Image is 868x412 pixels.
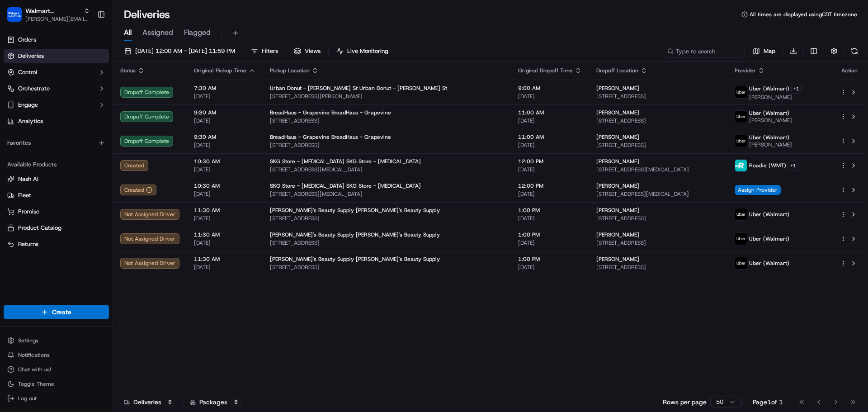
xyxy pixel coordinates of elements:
span: BreadHaus - Grapevine BreadHaus - Grapevine [270,109,391,116]
div: We're available if you need us! [41,95,124,103]
button: Live Monitoring [332,45,392,57]
span: Views [305,47,321,55]
span: Assigned [142,27,173,38]
span: [DATE] [194,142,255,149]
span: [PERSON_NAME] [596,182,639,189]
span: [STREET_ADDRESS] [270,239,504,246]
span: [DATE] [194,117,255,124]
span: Status [120,67,136,74]
button: Toggle Theme [4,378,109,390]
span: 9:30 AM [194,109,255,116]
button: Refresh [848,45,861,57]
img: uber-new-logo.jpeg [735,86,747,98]
span: Analytics [18,117,43,125]
span: Uber (Walmart) [749,85,789,92]
span: Engage [18,101,38,109]
a: Promise [7,208,105,216]
span: Pylon [90,224,109,231]
span: [DATE] [518,117,582,124]
span: 9:30 AM [194,133,255,141]
span: 1:00 PM [518,231,582,238]
a: Analytics [4,114,109,128]
span: Pickup Location [270,67,310,74]
button: +1 [791,84,802,94]
span: Roadie (WMT) [749,162,786,169]
a: Orders [4,33,109,47]
div: 📗 [9,203,16,210]
img: uber-new-logo.jpeg [735,111,747,123]
span: [DATE] 12:00 AM - [DATE] 11:59 PM [135,47,235,55]
button: Orchestrate [4,81,109,96]
img: roadie-logo-v2.jpg [735,160,747,171]
div: 8 [165,398,175,406]
span: [STREET_ADDRESS] [596,264,721,271]
img: Mithun Menezes [9,156,24,170]
button: [PERSON_NAME][EMAIL_ADDRESS][DOMAIN_NAME] [25,15,90,23]
button: Start new chat [154,89,165,100]
span: Uber (Walmart) [749,260,789,267]
span: [PERSON_NAME] [596,158,639,165]
span: 12:00 PM [518,158,582,165]
input: Got a question? Start typing here... [24,58,163,68]
a: 💻API Documentation [73,199,149,215]
p: Welcome 👋 [9,36,165,51]
span: Returns [18,240,38,248]
div: Start new chat [41,86,148,95]
span: Map [764,47,775,55]
span: • [75,165,78,172]
div: Action [840,67,859,74]
div: 💻 [76,203,84,210]
span: [DATE] [194,264,255,271]
button: Nash AI [4,172,109,186]
span: [DATE] [518,166,582,173]
span: • [75,140,78,147]
span: 11:30 AM [194,256,255,263]
span: [STREET_ADDRESS][PERSON_NAME] [270,93,504,100]
span: 9:00 AM [518,85,582,92]
span: [STREET_ADDRESS][MEDICAL_DATA] [270,190,504,198]
span: [DATE] [80,165,99,172]
button: Engage [4,98,109,112]
span: 11:00 AM [518,133,582,141]
span: Assign Provider [735,185,781,195]
img: Walmart LocalFinds [7,7,22,22]
span: Filters [262,47,278,55]
button: Walmart LocalFinds [25,6,80,15]
span: 1:00 PM [518,207,582,214]
span: [DATE] [194,239,255,246]
span: SKG Store - [MEDICAL_DATA] SKG Store - [MEDICAL_DATA] [270,158,421,165]
span: [STREET_ADDRESS] [596,117,721,124]
span: [PERSON_NAME] [596,109,639,116]
span: Knowledge Base [18,202,69,211]
span: Uber (Walmart) [749,134,789,141]
div: Packages [190,398,241,407]
span: Urban Donut - [PERSON_NAME] St Urban Donut - [PERSON_NAME] St [270,85,447,92]
span: [DATE] [194,93,255,100]
span: [DATE] [518,142,582,149]
img: Nash [9,9,27,27]
div: Past conversations [9,118,61,125]
span: [DATE] [518,264,582,271]
span: [STREET_ADDRESS] [270,142,504,149]
button: Views [290,45,325,57]
button: See all [140,116,165,127]
span: [DATE] [194,166,255,173]
button: Created [120,185,156,195]
span: [DATE] [194,190,255,198]
img: Brigitte Vinadas [9,132,24,146]
span: All [124,27,132,38]
span: [STREET_ADDRESS][MEDICAL_DATA] [596,190,721,198]
span: [PERSON_NAME] [749,141,792,148]
img: uber-new-logo.jpeg [735,257,747,269]
button: +1 [788,161,798,170]
span: Flagged [184,27,211,38]
button: Map [749,45,779,57]
span: [PERSON_NAME]'s Beauty Supply [PERSON_NAME]'s Beauty Supply [270,231,440,238]
button: Create [4,305,109,319]
span: Promise [18,208,39,216]
button: Control [4,65,109,80]
a: Deliveries [4,49,109,63]
div: Page 1 of 1 [753,398,783,407]
span: Settings [18,337,38,344]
